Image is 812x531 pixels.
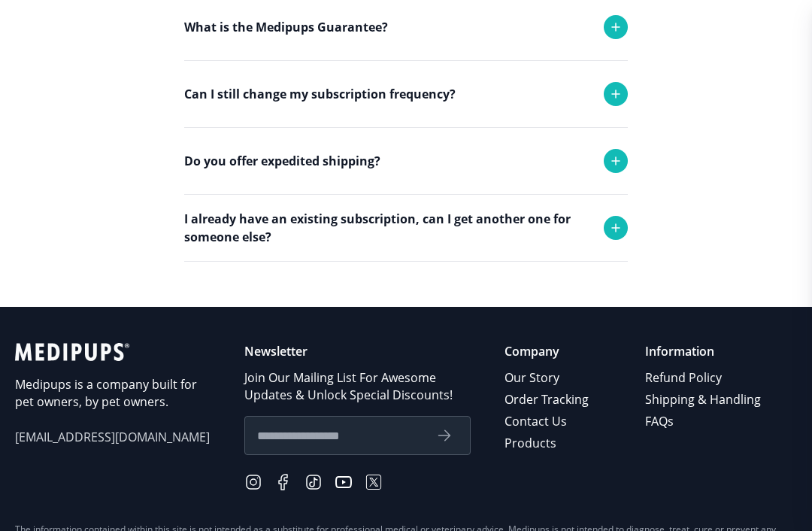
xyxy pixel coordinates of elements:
[645,389,763,411] a: Shipping & Handling
[504,411,591,432] a: Contact Us
[504,389,591,411] a: Order Tracking
[645,367,763,389] a: Refund Policy
[184,127,628,205] div: Yes you can. Simply reach out to support and we will adjust your monthly deliveries!
[15,376,211,411] p: Medipups is a company built for pet owners, by pet owners.
[244,369,471,404] p: Join Our Mailing List For Awesome Updates & Unlock Special Discounts!
[15,429,211,446] span: [EMAIL_ADDRESS][DOMAIN_NAME]
[504,367,591,389] a: Our Story
[184,194,628,272] div: Yes we do! Please reach out to support and we will try to accommodate any request.
[184,60,628,156] div: If you received the wrong product or your product was damaged in transit, we will replace it with...
[504,432,591,454] a: Products
[244,343,471,360] p: Newsletter
[184,152,380,170] p: Do you offer expedited shipping?
[645,411,763,432] a: FAQs
[184,85,456,103] p: Can I still change my subscription frequency?
[184,261,628,339] div: Absolutely! Simply place the order and use the shipping address of the person who will receive th...
[184,18,388,36] p: What is the Medipups Guarantee?
[504,343,591,360] p: Company
[645,343,763,360] p: Information
[184,210,589,246] p: I already have an existing subscription, can I get another one for someone else?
